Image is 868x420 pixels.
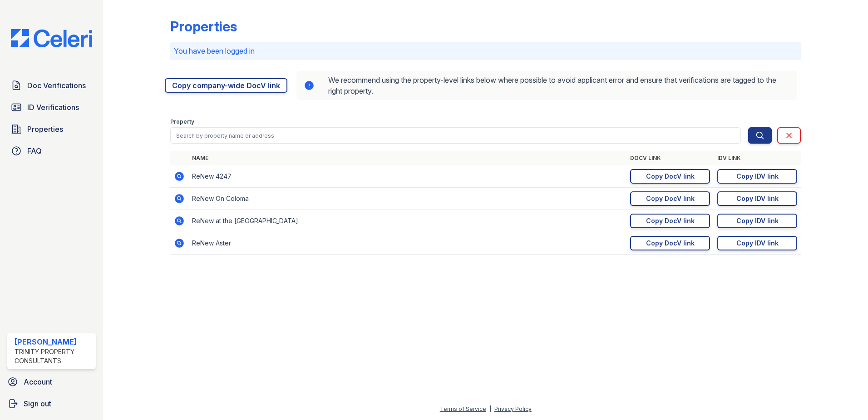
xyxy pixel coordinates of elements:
a: Account [4,373,99,391]
td: ReNew at the [GEOGRAPHIC_DATA] [188,210,626,232]
span: ID Verifications [27,102,79,113]
td: ReNew Aster [188,232,626,255]
div: Copy DocV link [646,216,695,225]
a: Properties [7,120,96,138]
a: Copy IDV link [717,169,797,184]
img: CE_Logo_Blue-a8612792a0a2168367f1c8372b55b34899dd931a85d93a1a3d3e32e68fde9ad4.png [4,29,99,47]
a: Sign out [4,395,99,413]
th: IDV Link [714,151,801,165]
td: ReNew 4247 [188,165,626,188]
span: Sign out [24,398,51,409]
a: Privacy Policy [494,405,532,412]
span: Account [24,376,52,387]
a: ID Verifications [7,98,96,116]
input: Search by property name or address [170,127,741,144]
a: Copy company-wide DocV link [165,78,287,93]
div: Copy DocV link [646,239,695,248]
a: Terms of Service [440,405,486,412]
span: FAQ [27,145,42,156]
a: Copy IDV link [717,236,797,250]
a: Copy IDV link [717,191,797,206]
a: Copy DocV link [630,191,710,206]
a: FAQ [7,142,96,160]
label: Property [170,118,194,125]
div: Trinity Property Consultants [15,347,92,365]
div: Copy DocV link [646,194,695,203]
div: Properties [170,18,237,35]
td: ReNew On Coloma [188,188,626,210]
a: Copy DocV link [630,236,710,250]
div: We recommend using the property-level links below where possible to avoid applicant error and ens... [296,71,797,100]
div: Copy IDV link [736,239,779,248]
a: Doc Verifications [7,76,96,95]
span: Doc Verifications [27,80,86,91]
th: Name [188,151,626,165]
div: | [489,405,491,412]
a: Copy IDV link [717,214,797,228]
div: Copy IDV link [736,216,779,225]
p: You have been logged in [174,45,797,56]
a: Copy DocV link [630,214,710,228]
th: DocV Link [626,151,714,165]
div: Copy IDV link [736,194,779,203]
div: [PERSON_NAME] [15,336,92,347]
span: Properties [27,124,63,135]
a: Copy DocV link [630,169,710,184]
div: Copy IDV link [736,172,779,181]
div: Copy DocV link [646,172,695,181]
